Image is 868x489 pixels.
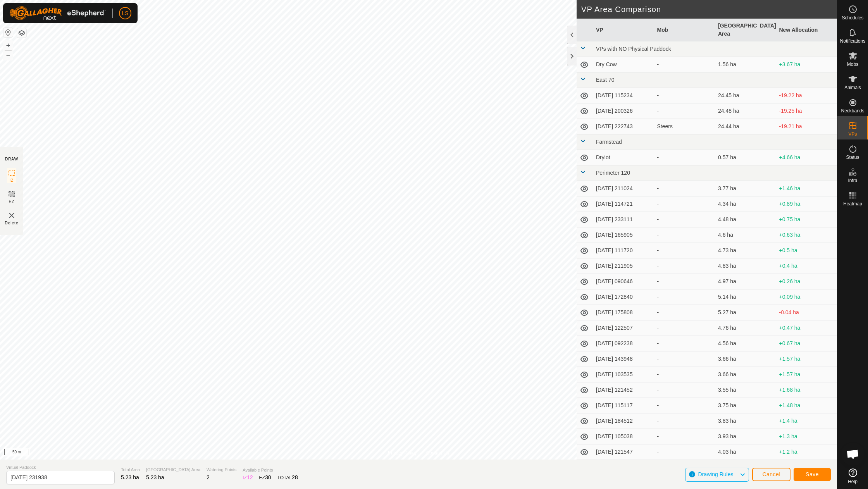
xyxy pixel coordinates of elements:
[657,355,712,363] div: -
[17,28,26,38] button: Map Layers
[715,103,776,119] td: 24.48 ha
[843,201,862,206] span: Heatmap
[593,88,654,103] td: [DATE] 115234
[715,227,776,243] td: 4.6 ha
[657,448,712,456] div: -
[715,57,776,72] td: 1.56 ha
[426,449,449,456] a: Contact Us
[715,382,776,398] td: 3.55 ha
[3,28,13,37] button: Reset Map
[837,465,868,487] a: Help
[593,181,654,196] td: [DATE] 211024
[593,274,654,289] td: [DATE] 090646
[715,460,776,475] td: 3.69 ha
[657,200,712,208] div: -
[715,336,776,351] td: 4.56 ha
[596,77,614,83] span: East 70
[121,474,139,480] span: 5.23 ha
[657,324,712,332] div: -
[596,139,622,145] span: Farmstead
[715,119,776,134] td: 24.44 ha
[715,351,776,367] td: 3.66 ha
[806,471,819,477] span: Save
[265,474,271,480] span: 30
[7,211,16,220] img: VP
[657,277,712,286] div: -
[715,196,776,212] td: 4.34 ha
[715,88,776,103] td: 24.45 ha
[121,467,140,473] span: Total Area
[715,444,776,460] td: 4.03 ha
[715,258,776,274] td: 4.83 ha
[776,289,837,305] td: +0.09 ha
[776,181,837,196] td: +1.46 ha
[243,467,298,474] span: Available Points
[776,57,837,72] td: +3.67 ha
[5,156,18,162] div: DRAW
[259,474,271,482] div: EZ
[715,413,776,429] td: 3.83 ha
[593,119,654,134] td: [DATE] 222743
[794,468,831,481] button: Save
[581,5,837,14] h2: VP Area Comparison
[657,91,712,100] div: -
[3,51,13,60] button: –
[715,305,776,320] td: 5.27 ha
[776,150,837,165] td: +4.66 ha
[657,122,712,131] div: Steers
[776,88,837,103] td: -19.22 ha
[596,170,630,176] span: Perimeter 120
[593,150,654,165] td: Drylot
[593,444,654,460] td: [DATE] 121547
[776,227,837,243] td: +0.63 ha
[593,103,654,119] td: [DATE] 200326
[776,398,837,413] td: +1.48 ha
[776,119,837,134] td: -19.21 ha
[776,243,837,258] td: +0.5 ha
[657,107,712,115] div: -
[10,177,14,183] span: IZ
[593,212,654,227] td: [DATE] 233111
[841,108,864,113] span: Neckbands
[593,429,654,444] td: [DATE] 105038
[657,246,712,255] div: -
[657,262,712,270] div: -
[847,62,858,67] span: Mobs
[3,41,13,50] button: +
[715,243,776,258] td: 4.73 ha
[593,19,654,41] th: VP
[848,178,857,183] span: Infra
[9,6,106,20] img: Gallagher Logo
[247,474,253,480] span: 12
[657,401,712,410] div: -
[776,351,837,367] td: +1.57 ha
[657,215,712,224] div: -
[840,39,865,43] span: Notifications
[715,212,776,227] td: 4.48 ha
[776,320,837,336] td: +0.47 ha
[593,382,654,398] td: [DATE] 121452
[848,132,857,136] span: VPs
[657,231,712,239] div: -
[715,289,776,305] td: 5.14 ha
[277,474,298,482] div: TOTAL
[5,220,19,226] span: Delete
[593,398,654,413] td: [DATE] 115117
[593,305,654,320] td: [DATE] 175808
[593,336,654,351] td: [DATE] 092238
[657,153,712,162] div: -
[146,474,164,480] span: 5.23 ha
[776,274,837,289] td: +0.26 ha
[844,85,861,90] span: Animals
[715,181,776,196] td: 3.77 ha
[841,443,865,466] div: Open chat
[715,274,776,289] td: 4.97 ha
[715,19,776,41] th: [GEOGRAPHIC_DATA] Area
[593,413,654,429] td: [DATE] 184512
[596,46,671,52] span: VPs with NO Physical Paddock
[593,258,654,274] td: [DATE] 211905
[6,464,115,471] span: Virtual Paddock
[752,468,790,481] button: Cancel
[657,60,712,69] div: -
[776,336,837,351] td: +0.67 ha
